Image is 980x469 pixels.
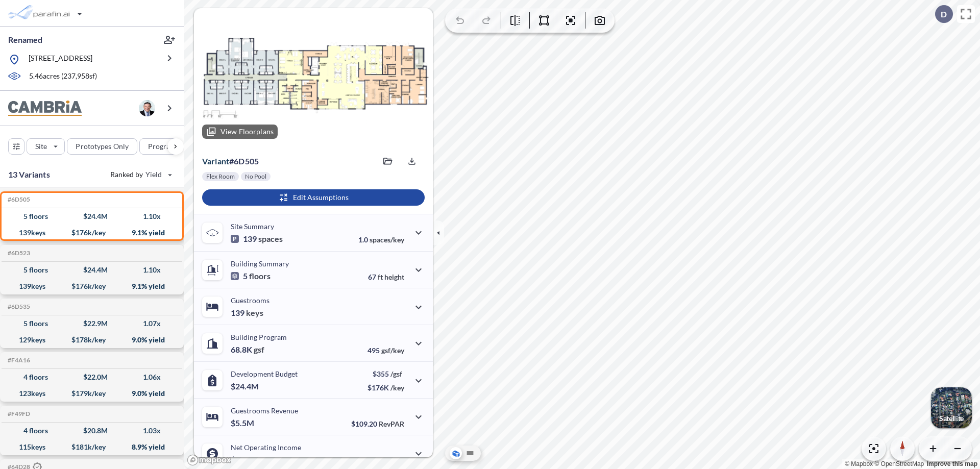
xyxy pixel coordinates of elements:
[464,447,476,459] button: Site Plan
[27,138,65,155] button: Site
[76,141,129,152] p: Prototypes Only
[145,169,162,180] span: Yield
[382,456,404,465] span: margin
[358,235,404,244] p: 1.0
[220,128,274,136] p: View Floorplans
[367,346,404,355] p: 495
[202,189,425,206] button: Edit Assumptions
[6,196,30,203] h5: Click to copy the code
[6,357,30,364] h5: Click to copy the code
[231,271,271,281] p: 5
[231,234,283,244] p: 139
[931,387,972,428] button: Switcher ImageSatellite
[35,141,47,152] p: Site
[378,273,383,281] span: ft
[367,369,404,378] p: $355
[102,166,179,183] button: Ranked by Yield
[361,456,404,465] p: 40.0%
[8,34,42,45] p: Renamed
[231,443,301,452] p: Net Operating Income
[6,303,30,310] h5: Click to copy the code
[231,369,298,378] p: Development Budget
[206,172,235,181] p: Flex Room
[384,273,404,281] span: height
[67,138,137,155] button: Prototypes Only
[139,138,194,155] button: Program
[370,235,404,244] span: spaces/key
[231,308,263,318] p: 139
[6,410,30,417] h5: Click to copy the code
[202,156,229,166] span: Variant
[6,250,30,257] h5: Click to copy the code
[381,346,404,355] span: gsf/key
[368,273,404,281] p: 67
[29,53,92,66] p: [STREET_ADDRESS]
[390,383,404,392] span: /key
[931,387,972,428] img: Switcher Image
[245,172,266,181] p: No Pool
[874,460,924,467] a: OpenStreetMap
[258,234,283,244] span: spaces
[139,100,155,116] img: user logo
[231,418,256,428] p: $5.5M
[231,381,260,391] p: $24.4M
[231,259,289,268] p: Building Summary
[845,460,873,467] a: Mapbox
[231,344,264,355] p: 68.8K
[231,296,269,305] p: Guestrooms
[148,141,177,152] p: Program
[249,271,271,281] span: floors
[367,383,404,392] p: $176K
[231,406,298,415] p: Guestrooms Revenue
[927,460,977,467] a: Improve this map
[8,168,50,181] p: 13 Variants
[293,192,349,203] p: Edit Assumptions
[8,101,82,116] img: BrandImage
[202,156,259,166] p: # 6d505
[231,222,274,231] p: Site Summary
[254,344,264,355] span: gsf
[379,419,404,428] span: RevPAR
[187,454,232,466] a: Mapbox homepage
[939,414,964,423] p: Satellite
[390,369,402,378] span: /gsf
[450,447,462,459] button: Aerial View
[941,10,947,19] p: D
[351,419,404,428] p: $109.20
[246,308,263,318] span: keys
[231,333,287,341] p: Building Program
[231,455,256,465] p: $2.2M
[29,71,97,82] p: 5.46 acres ( 237,958 sf)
